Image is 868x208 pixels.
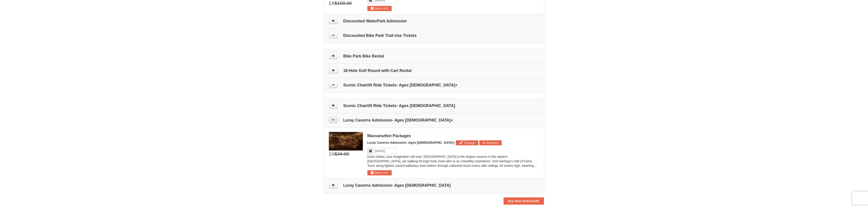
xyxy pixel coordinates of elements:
h4: Luray Caverns Admission- Ages [DEMOGRAPHIC_DATA]+ [329,118,539,122]
button: Change [456,140,478,145]
span: Luray Caverns Admission- Ages [DEMOGRAPHIC_DATA]+ [367,141,455,144]
h4: Discounted Bike Park Trail-Use Tickets [329,33,539,38]
h4: Discounted WaterPark Admission [329,19,539,23]
h4: Bike Park Bike Rental [329,54,539,58]
button: More Info [367,6,392,11]
h4: Luray Caverns Admission- Ages [DEMOGRAPHIC_DATA] [329,183,539,188]
button: Buy Now for$134.00! [504,197,544,205]
span: $34.00 [334,151,349,157]
h4: Scenic Chairlift Ride Tickets- Ages [DEMOGRAPHIC_DATA]+ [329,83,539,87]
div: Massanutten Packages [367,134,539,138]
span: $134.00 [527,199,538,203]
strong: Buy Now for ! [508,199,539,203]
h4: 18-Hole Golf Round with Cart Rental [329,68,539,73]
p: Down below, your imagination will soar. [GEOGRAPHIC_DATA] is the largest caverns in the eastern [... [367,154,539,168]
span: X [331,151,334,157]
h4: Scenic Chairlift Ride Tickets- Ages [DEMOGRAPHIC_DATA] [329,103,539,108]
button: More Info [367,170,392,175]
img: 6619879-48-e684863c.jpg [329,132,363,151]
span: 1 [329,151,332,157]
button: Remove [479,140,502,145]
